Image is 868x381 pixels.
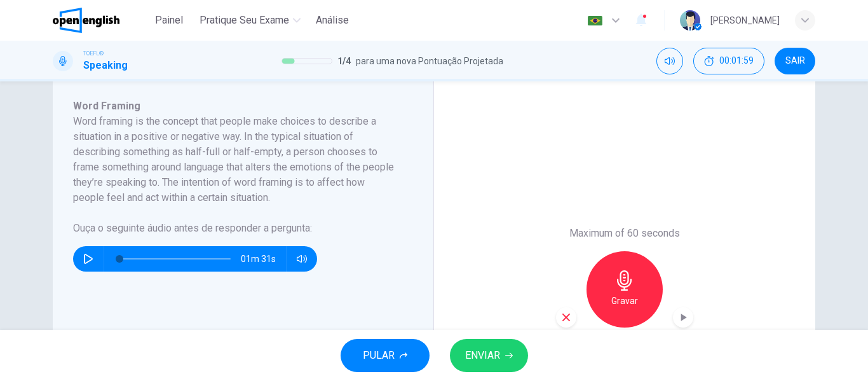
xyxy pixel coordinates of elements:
span: Word Framing [73,100,140,112]
span: Análise [316,13,349,28]
h6: Word framing is the concept that people make choices to describe a situation in a positive or neg... [73,114,398,205]
span: SAIR [785,56,805,66]
div: Silenciar [656,48,683,74]
h6: Gravar [611,293,638,308]
button: Painel [149,9,189,32]
span: 1 / 4 [337,53,351,69]
img: pt [587,16,603,25]
a: OpenEnglish logo [53,8,149,33]
span: para uma nova Pontuação Projetada [356,53,503,69]
button: Análise [311,9,354,32]
button: ENVIAR [450,339,528,372]
div: Esconder [693,48,764,74]
button: Gravar [587,251,663,328]
h6: Ouça o seguinte áudio antes de responder a pergunta : [73,221,398,236]
img: OpenEnglish logo [53,8,119,33]
button: Pratique seu exame [194,9,306,32]
span: 01m 31s [241,246,286,272]
h6: Maximum of 60 seconds [569,226,680,241]
span: Painel [155,13,183,28]
span: PULAR [363,347,395,364]
button: SAIR [775,48,815,74]
span: Pratique seu exame [200,13,289,28]
h1: Speaking [83,58,128,73]
div: [PERSON_NAME] [710,13,780,28]
span: 00:01:59 [719,56,754,66]
button: PULAR [341,339,430,372]
span: TOEFL® [83,49,104,58]
span: ENVIAR [465,347,500,364]
button: 00:01:59 [693,48,764,74]
img: Profile picture [680,10,700,31]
